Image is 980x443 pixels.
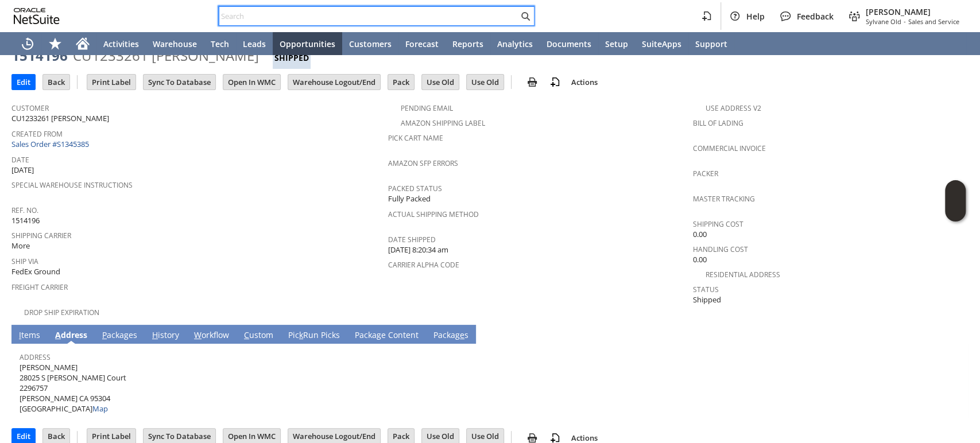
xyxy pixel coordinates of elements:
[11,282,68,292] a: Freight Carrier
[948,327,962,341] a: Unrolled view on
[688,32,734,55] a: Support
[48,37,62,50] svg: Shortcuts
[388,193,431,204] span: Fully Packed
[635,32,688,55] a: SuiteApps
[388,133,443,143] a: Pick Cart Name
[288,75,380,90] input: Warehouse Logout/End
[11,240,30,251] span: More
[299,329,303,340] span: k
[692,294,721,305] span: Shipped
[103,38,139,49] span: Activities
[191,329,232,342] a: Workflow
[567,77,602,87] a: Actions
[388,244,448,255] span: [DATE] 8:20:34 am
[69,32,96,55] a: Home
[460,329,464,340] span: e
[11,205,38,215] a: Ref. No.
[11,139,92,149] a: Sales Order #S1345385
[204,32,236,55] a: Tech
[567,433,602,443] a: Actions
[598,32,635,55] a: Setup
[96,32,146,55] a: Activities
[692,285,718,294] a: Status
[388,260,459,270] a: Carrier Alpha Code
[236,32,273,55] a: Leads
[797,11,834,22] span: Feedback
[11,180,133,190] a: Special Warehouse Instructions
[692,118,743,128] a: Bill Of Lading
[908,17,959,26] span: Sales and Service
[692,143,765,153] a: Commercial Invoice
[11,165,34,176] span: [DATE]
[20,352,51,362] a: Address
[352,329,421,342] a: Package Content
[21,37,34,50] svg: Recent Records
[746,11,765,22] span: Help
[692,169,718,178] a: Packer
[11,113,109,124] span: CU1233261 [PERSON_NAME]
[11,129,63,139] a: Created From
[866,6,959,17] span: [PERSON_NAME]
[540,32,598,55] a: Documents
[55,329,61,340] span: A
[194,329,202,340] span: W
[20,362,126,414] span: [PERSON_NAME] 28025 S [PERSON_NAME] Court 2296757 [PERSON_NAME] CA 95304 [GEOGRAPHIC_DATA]
[19,329,21,340] span: I
[211,38,229,49] span: Tech
[99,329,140,342] a: Packages
[243,38,266,49] span: Leads
[14,32,41,55] a: Recent Records
[149,329,182,342] a: History
[866,17,901,26] span: Sylvane Old
[377,329,381,340] span: g
[11,266,60,277] span: FedEx Ground
[219,9,518,23] input: Search
[388,209,479,219] a: Actual Shipping Method
[152,329,158,340] span: H
[605,38,628,49] span: Setup
[14,8,60,24] svg: logo
[223,75,280,90] input: Open In WMC
[92,403,108,414] a: Map
[422,75,459,90] input: Use Old
[401,118,485,128] a: Amazon Shipping Label
[695,38,727,49] span: Support
[497,38,533,49] span: Analytics
[280,38,335,49] span: Opportunities
[87,75,135,90] input: Print Label
[43,75,69,90] input: Back
[692,244,747,254] a: Handling Cost
[52,329,90,342] a: Address
[904,17,906,26] span: -
[153,38,197,49] span: Warehouse
[349,38,392,49] span: Customers
[273,47,311,69] div: Shipped
[342,32,398,55] a: Customers
[388,235,436,244] a: Date Shipped
[11,231,71,240] a: Shipping Carrier
[24,308,99,317] a: Drop Ship Expiration
[144,75,215,90] input: Sync To Database
[692,219,743,229] a: Shipping Cost
[388,75,414,90] input: Pack
[11,257,38,266] a: Ship Via
[244,329,249,340] span: C
[12,75,35,90] input: Edit
[705,103,761,113] a: Use Address V2
[388,184,442,193] a: Packed Status
[525,75,539,89] img: print.svg
[692,194,754,204] a: Master Tracking
[102,329,107,340] span: P
[692,229,706,240] span: 0.00
[490,32,540,55] a: Analytics
[945,201,966,222] span: Oracle Guided Learning Widget. To move around, please hold and drag
[945,180,966,222] iframe: Click here to launch Oracle Guided Learning Help Panel
[431,329,471,342] a: Packages
[446,32,490,55] a: Reports
[146,32,204,55] a: Warehouse
[41,32,69,55] div: Shortcuts
[11,215,40,226] span: 1514196
[11,103,49,113] a: Customer
[401,103,453,113] a: Pending Email
[705,270,780,279] a: Residential Address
